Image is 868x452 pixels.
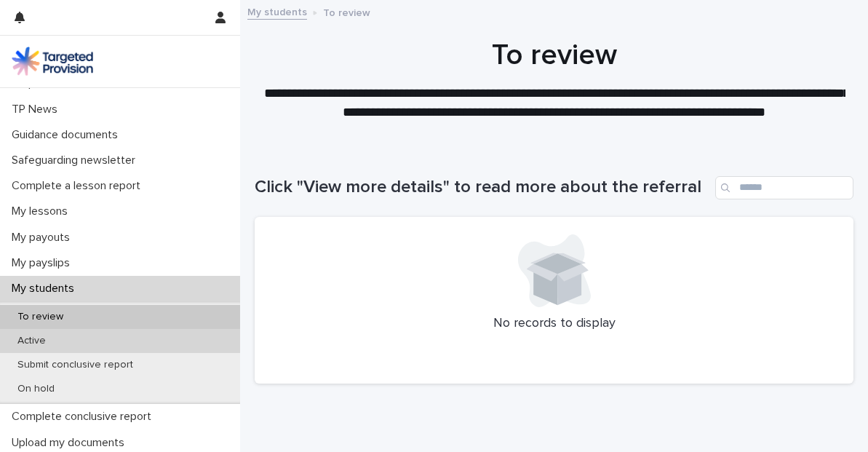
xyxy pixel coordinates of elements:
p: My payouts [6,231,81,245]
p: TP News [6,103,69,116]
input: Search [715,176,853,199]
p: My payslips [6,256,81,270]
p: My students [6,282,86,296]
h1: To review [255,38,853,73]
h1: Click "View more details" to read more about the referral [255,177,709,198]
p: Submit conclusive report [6,359,145,371]
p: My lessons [6,205,79,218]
p: Upload my documents [6,436,136,450]
p: To review [6,311,75,323]
p: Safeguarding newsletter [6,154,147,167]
p: Complete a lesson report [6,179,152,193]
p: Guidance documents [6,128,130,142]
p: To review [323,4,370,20]
p: Active [6,335,57,347]
p: On hold [6,383,66,395]
img: M5nRWzHhSzIhMunXDL62 [12,47,93,76]
p: No records to display [272,316,836,332]
a: My students [247,3,307,20]
p: Complete conclusive report [6,410,163,424]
